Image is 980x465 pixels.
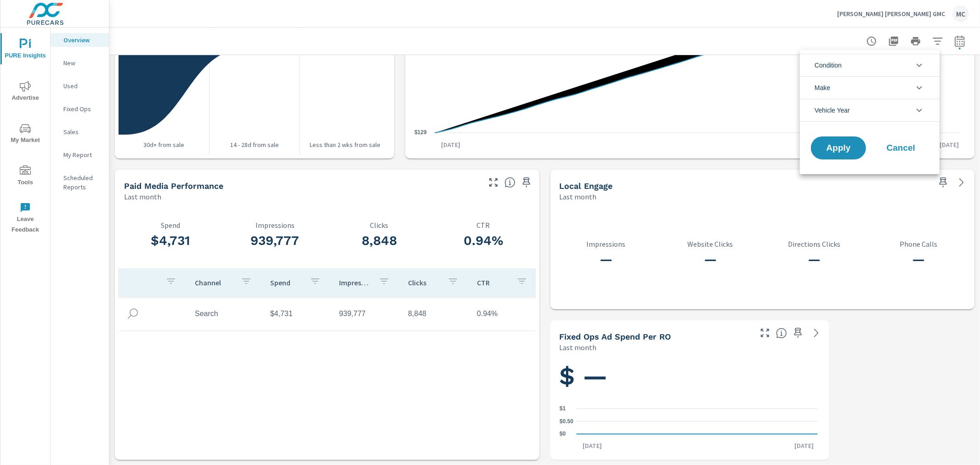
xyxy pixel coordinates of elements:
span: Make [815,77,830,99]
button: Cancel [873,136,929,159]
button: Apply [811,136,866,159]
span: Vehicle Year [815,99,850,121]
span: Cancel [883,144,919,152]
ul: filter options [800,50,940,125]
span: Condition [815,54,842,76]
span: Apply [820,144,857,152]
